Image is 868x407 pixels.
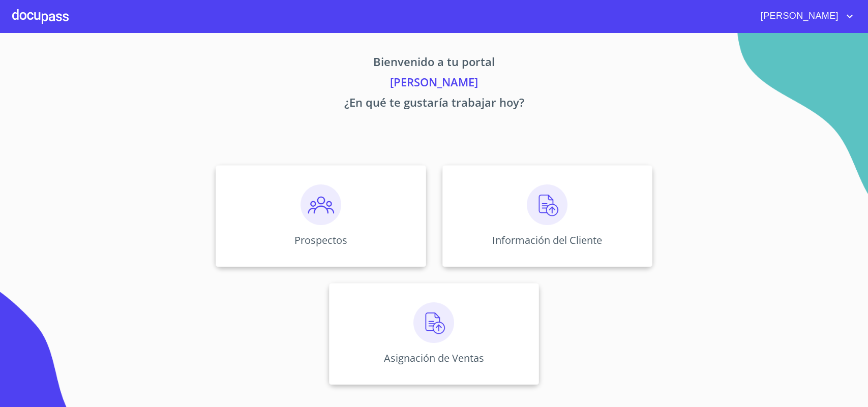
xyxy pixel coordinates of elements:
img: carga.png [413,302,454,343]
p: ¿En qué te gustaría trabajar hoy? [121,94,747,114]
img: carga.png [527,184,567,225]
p: Prospectos [294,233,347,247]
p: Bienvenido a tu portal [121,53,747,74]
img: prospectos.png [301,184,341,225]
p: [PERSON_NAME] [121,74,747,94]
p: Información del Cliente [492,233,602,247]
p: Asignación de Ventas [384,351,484,365]
span: [PERSON_NAME] [753,8,844,24]
button: account of current user [753,8,856,24]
